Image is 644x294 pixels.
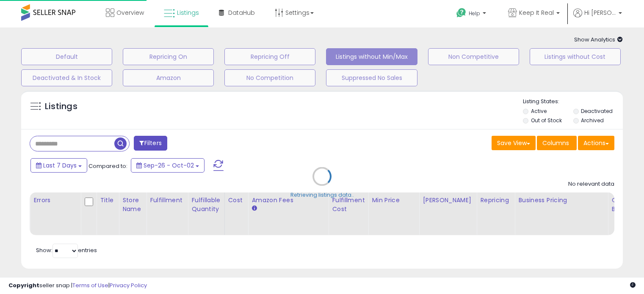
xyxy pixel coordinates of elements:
[8,282,147,290] div: seller snap | |
[290,191,354,199] div: Retrieving listings data..
[224,48,315,65] button: Repricing Off
[8,281,39,289] strong: Copyright
[530,48,621,65] button: Listings without Cost
[72,281,108,289] a: Terms of Use
[116,8,144,17] span: Overview
[428,48,519,65] button: Non Competitive
[450,1,495,27] a: Help
[21,69,112,86] button: Deactivated & In Stock
[228,8,255,17] span: DataHub
[456,8,467,18] i: Get Help
[123,69,214,86] button: Amazon
[326,69,417,86] button: Suppressed No Sales
[110,281,147,289] a: Privacy Policy
[584,8,616,17] span: Hi [PERSON_NAME]
[177,8,199,17] span: Listings
[21,48,112,65] button: Default
[574,36,623,44] span: Show Analytics
[224,69,315,86] button: No Competition
[573,8,622,27] a: Hi [PERSON_NAME]
[326,48,417,65] button: Listings without Min/Max
[519,8,554,17] span: Keep It Real
[469,10,480,17] span: Help
[123,48,214,65] button: Repricing On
